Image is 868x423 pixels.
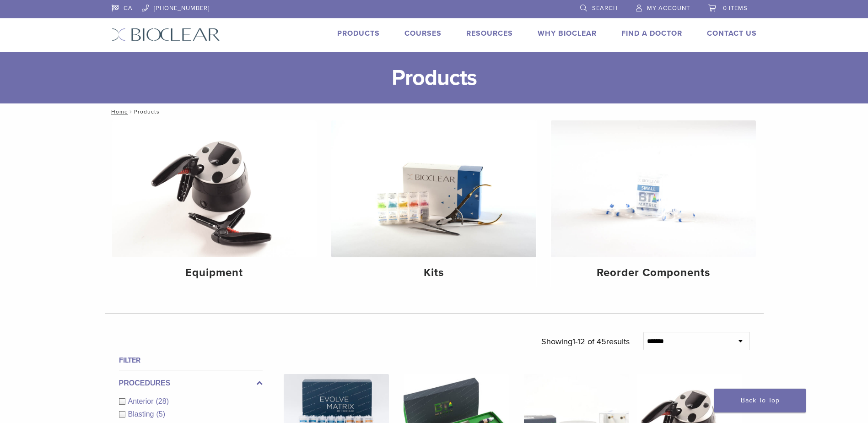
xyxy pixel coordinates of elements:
[108,108,128,115] a: Home
[551,120,756,287] a: Reorder Components
[621,29,682,38] a: Find A Doctor
[337,29,380,38] a: Products
[119,378,263,389] label: Procedures
[558,265,749,281] h4: Reorder Components
[112,120,317,257] img: Equipment
[339,265,529,281] h4: Kits
[112,28,220,41] img: Bioclear
[538,29,597,38] a: Why Bioclear
[128,109,134,114] span: /
[592,5,618,12] span: Search
[331,120,536,287] a: Kits
[707,29,757,38] a: Contact Us
[128,397,156,405] span: Anterior
[331,120,536,257] img: Kits
[714,389,806,412] a: Back To Top
[466,29,513,38] a: Resources
[112,120,317,287] a: Equipment
[119,355,263,366] h4: Filter
[541,332,630,351] p: Showing results
[647,5,690,12] span: My Account
[723,5,748,12] span: 0 items
[128,410,156,418] span: Blasting
[156,410,165,418] span: (5)
[404,29,442,38] a: Courses
[119,265,310,281] h4: Equipment
[572,336,606,347] span: 1-12 of 45
[156,397,169,405] span: (28)
[551,120,756,257] img: Reorder Components
[105,103,764,120] nav: Products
